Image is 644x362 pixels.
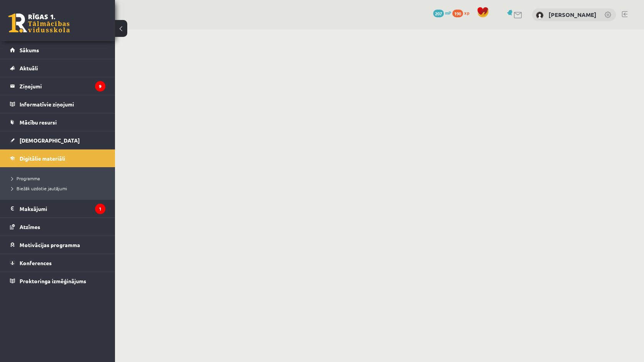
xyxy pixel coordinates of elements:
[433,10,444,17] span: 207
[20,155,65,162] span: Digitālie materiāli
[10,236,105,254] a: Motivācijas programma
[464,10,469,16] span: xp
[10,149,105,167] a: Digitālie materiāli
[8,13,70,33] a: Rīgas 1. Tālmācības vidusskola
[10,95,105,113] a: Informatīvie ziņojumi
[10,254,105,272] a: Konferences
[536,12,544,19] img: Markuss Gūtmanis
[433,10,451,16] a: 207 mP
[20,119,57,126] span: Mācību resursi
[10,218,105,236] a: Atzīmes
[20,223,40,230] span: Atzīmes
[445,10,451,16] span: mP
[95,204,105,214] i: 1
[10,41,105,59] a: Sākums
[20,46,39,53] span: Sākums
[10,59,105,77] a: Aktuāli
[20,241,80,248] span: Motivācijas programma
[95,81,105,91] i: 9
[20,77,105,95] legend: Ziņojumi
[549,11,596,18] a: [PERSON_NAME]
[20,65,38,71] span: Aktuāli
[20,137,80,144] span: [DEMOGRAPHIC_DATA]
[20,259,52,266] span: Konferences
[20,277,86,284] span: Proktoringa izmēģinājums
[10,131,105,149] a: [DEMOGRAPHIC_DATA]
[11,175,107,182] a: Programma
[10,77,105,95] a: Ziņojumi9
[11,175,40,181] span: Programma
[10,200,105,218] a: Maksājumi1
[10,113,105,131] a: Mācību resursi
[452,10,463,17] span: 190
[452,10,473,16] a: 190 xp
[20,200,105,218] legend: Maksājumi
[10,272,105,290] a: Proktoringa izmēģinājums
[11,185,107,192] a: Biežāk uzdotie jautājumi
[20,95,105,113] legend: Informatīvie ziņojumi
[11,185,67,191] span: Biežāk uzdotie jautājumi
